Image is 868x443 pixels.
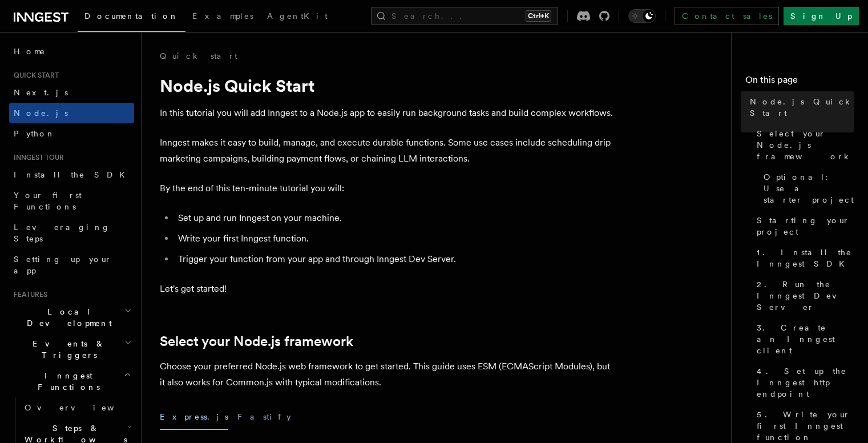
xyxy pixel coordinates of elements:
span: Events & Triggers [9,338,124,361]
h4: On this page [745,73,854,91]
p: In this tutorial you will add Inngest to a Node.js app to easily run background tasks and build c... [160,105,616,121]
a: Node.js [9,103,134,123]
p: By the end of this ten-minute tutorial you will: [160,180,616,196]
p: Inngest makes it easy to build, manage, and execute durable functions. Some use cases include sch... [160,135,616,167]
span: Inngest Functions [9,370,123,393]
span: Documentation [84,11,179,21]
li: Set up and run Inngest on your machine. [175,210,616,226]
span: Home [14,46,46,57]
span: Starting your project [757,215,854,237]
a: Your first Functions [9,185,134,217]
span: 4. Set up the Inngest http endpoint [757,365,854,400]
span: Python [14,129,55,138]
a: 2. Run the Inngest Dev Server [752,274,854,317]
span: Select your Node.js framework [757,128,854,162]
button: Search...Ctrl+K [371,7,558,25]
li: Trigger your function from your app and through Inngest Dev Server. [175,251,616,267]
a: Python [9,123,134,144]
span: Quick start [9,71,59,80]
a: Overview [20,397,134,418]
span: Install the SDK [14,170,132,179]
a: Home [9,41,134,62]
span: Node.js Quick Start [750,96,854,119]
span: Node.js [14,108,68,118]
span: Inngest tour [9,153,64,162]
h1: Node.js Quick Start [160,75,616,96]
a: 1. Install the Inngest SDK [752,242,854,274]
span: Setting up your app [14,255,112,275]
a: 3. Create an Inngest client [752,317,854,361]
span: Features [9,290,47,299]
a: Examples [185,3,260,31]
span: AgentKit [267,11,328,21]
span: Your first Functions [14,191,82,211]
a: Optional: Use a starter project [759,167,854,210]
a: Setting up your app [9,249,134,281]
button: Inngest Functions [9,365,134,397]
span: Examples [192,11,253,21]
button: Local Development [9,301,134,333]
a: Select your Node.js framework [160,333,353,349]
a: AgentKit [260,3,334,31]
a: 4. Set up the Inngest http endpoint [752,361,854,404]
a: Leveraging Steps [9,217,134,249]
a: Next.js [9,82,134,103]
kbd: Ctrl+K [526,10,551,22]
span: Local Development [9,306,124,329]
a: Documentation [78,3,185,32]
a: Quick start [160,50,237,62]
span: 2. Run the Inngest Dev Server [757,279,854,313]
p: Let's get started! [160,281,616,297]
a: Select your Node.js framework [752,123,854,167]
button: Toggle dark mode [628,9,656,23]
button: Fastify [237,404,291,430]
a: Install the SDK [9,164,134,185]
button: Events & Triggers [9,333,134,365]
span: Next.js [14,88,68,97]
span: Overview [25,403,142,412]
span: Optional: Use a starter project [764,171,854,206]
a: Sign Up [784,7,859,25]
span: 3. Create an Inngest client [757,322,854,356]
p: Choose your preferred Node.js web framework to get started. This guide uses ESM (ECMAScript Modul... [160,359,616,390]
a: Contact sales [675,7,779,25]
span: Leveraging Steps [14,223,110,243]
span: 1. Install the Inngest SDK [757,247,854,269]
a: Node.js Quick Start [745,91,854,123]
li: Write your first Inngest function. [175,231,616,247]
a: Starting your project [752,210,854,242]
span: 5. Write your first Inngest function [757,409,854,443]
button: Express.js [160,404,228,430]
